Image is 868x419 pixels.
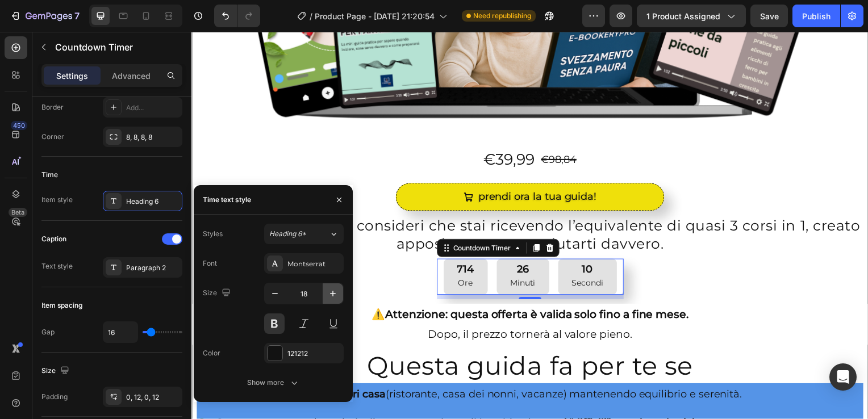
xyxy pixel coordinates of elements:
[6,186,675,223] p: Un’offerta ridicola se consideri che stai ricevendo l’equivalente di quasi 3 corsi in 1, creato a...
[203,229,223,239] div: Styles
[9,208,27,217] div: Beta
[214,5,260,27] div: Undo/Redo
[191,32,868,419] iframe: Design area
[247,377,300,388] div: Show more
[41,102,64,112] div: Border
[473,11,531,21] span: Need republishing
[646,10,720,22] span: 1 product assigned
[56,70,88,82] p: Settings
[287,259,341,269] div: Montserrat
[750,5,788,27] button: Save
[126,392,180,403] div: 0, 12, 0, 12
[22,359,195,371] strong: Come strutturare i pasti fuori casa
[637,5,746,27] button: 1 product assigned
[383,233,415,246] div: 10
[5,5,85,27] button: 7
[41,132,64,142] div: Corner
[829,363,857,391] div: Open Intercom Messenger
[206,153,476,180] button: prendi ora la tua guida!
[203,258,217,269] div: Font
[261,213,324,223] div: Countdown Timer
[321,246,347,261] p: Minuti
[268,233,285,246] div: 714
[289,157,408,175] div: prendi ora la tua guida!
[760,11,779,21] span: Save
[103,322,137,342] input: Auto
[41,363,72,379] div: Size
[41,170,58,180] div: Time
[203,195,251,205] div: Time text style
[126,263,180,273] div: Paragraph 2
[268,246,285,261] p: Ore
[74,9,80,23] p: 7
[203,286,233,301] div: Size
[41,300,82,311] div: Item spacing
[269,229,306,239] span: Heading 6*
[55,40,178,54] p: Countdown Timer
[792,5,840,27] button: Publish
[126,103,180,113] div: Add...
[1,319,681,355] h2: Questa guida fa per te se
[264,224,344,244] button: Heading 6*
[126,196,180,207] div: Heading 6
[126,132,180,143] div: 8, 8, 8, 8
[203,372,344,393] button: Show more
[321,233,347,246] div: 26
[22,356,554,374] p: (ristorante, casa dei nonni, vacanze) mantenendo equilibrio e serenità.
[351,119,389,139] div: €98,84
[112,70,151,82] p: Advanced
[11,121,27,130] div: 450
[802,10,831,22] div: Publish
[352,388,507,400] strong: gusti “difficili” o molto selettivi
[315,10,435,22] span: Product Page - [DATE] 21:20:54
[293,114,347,144] div: €39,99
[287,349,341,359] div: 121212
[383,246,415,261] p: Secondi
[41,261,73,271] div: Text style
[195,278,500,291] strong: Attenzione: questa offerta è valida solo fino a fine mese.
[203,348,220,358] div: Color
[41,234,66,244] div: Caption
[41,327,55,337] div: Gap
[41,195,73,205] div: Item style
[41,392,68,402] div: Padding
[22,385,554,403] p: .Come promuovere la varietà alimentare anche se il bambino ha .
[2,275,680,314] p: ⚠️ Dopo, il prezzo tornerà al valore pieno.
[310,10,312,22] span: /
